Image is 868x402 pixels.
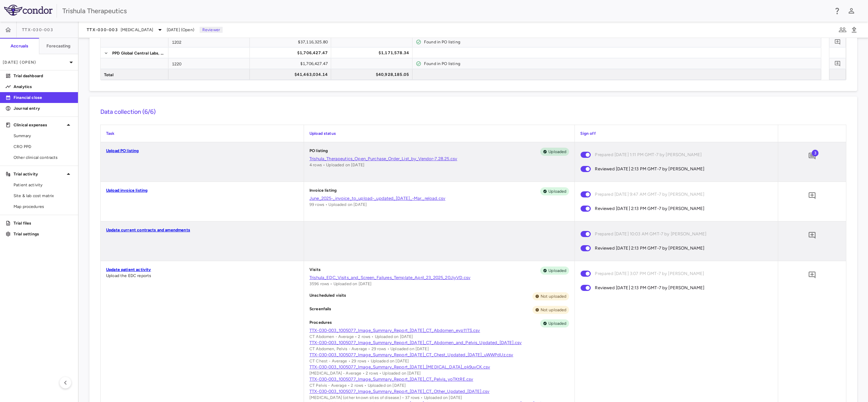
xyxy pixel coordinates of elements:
span: Patient activity [14,182,73,188]
a: Upload invoice listing [106,188,147,193]
button: Add comment [806,190,818,202]
span: Uploaded [546,188,569,194]
p: Unscheduled visits [309,292,346,300]
p: Procedures [309,319,332,327]
span: Reviewed [DATE] 2:13 PM GMT-7 by [PERSON_NAME] [595,245,704,252]
span: Summary [14,133,73,139]
span: Reviewed [DATE] 2:13 PM GMT-7 by [PERSON_NAME] [595,284,704,292]
span: Other clinical contracts [14,154,73,161]
span: PPD Global Central Labs, LLC [112,48,164,59]
a: June_2025-_invoice_to_upload-_updated_[DATE]_-Mar._reload.csv [309,195,569,202]
span: Uploaded [546,149,569,155]
span: TTX-030-003 [22,27,53,33]
span: Site & lab cost matrix [14,193,73,199]
div: $1,706,427.47 [256,58,328,69]
a: Trishula_Therapeutics_Open_Purchase_Order_List_by_Vendor-7.28.25.csv [309,156,569,162]
p: Trial files [14,220,73,226]
span: CT Abdomen - Average • 2 rows • Uploaded on [DATE] [309,334,413,339]
span: Prepared [DATE] 1:11 PM GMT-7 by [PERSON_NAME] [595,151,702,158]
p: Trial dashboard [14,73,73,79]
span: Reviewed [DATE] 2:13 PM GMT-7 by [PERSON_NAME] [595,165,704,173]
button: Add comment [806,230,818,241]
span: CRO PPD [14,144,73,150]
p: Invoice listing [309,187,337,195]
div: Trishula Therapeutics [62,6,829,16]
a: TTX-030-003_1005077_Image_Summary_Report_[DATE]_CT_Chest_Updated_[DATE]_uWWPdUz.csv [309,352,569,358]
button: Add comment [833,37,842,46]
p: Upload status [309,130,569,136]
span: Uploaded [546,268,569,274]
p: Analytics [14,84,73,90]
div: $1,706,427.47 [256,47,328,58]
span: 4 rows • Uploaded on [DATE] [309,163,364,167]
a: Trishula_EDC_Visits_and_Screen_Failures_Template_April_23_2025_20JiyVD.csv [309,275,569,281]
p: PO listing [309,148,328,156]
svg: Add comment [808,192,816,200]
a: TTX-030-003_1005077_Image_Summary_Report_[DATE]_CT_Abdomen_and_Pelvis_Updated_[DATE].csv [309,340,569,346]
button: Add comment [833,59,842,68]
span: Prepared [DATE] 10:03 AM GMT-7 by [PERSON_NAME] [595,230,706,238]
button: Add comment [806,150,818,162]
span: Reviewed [DATE] 2:13 PM GMT-7 by [PERSON_NAME] [595,205,704,212]
span: CT Abdomen, Pelvis - Average • 29 rows • Uploaded on [DATE] [309,346,429,351]
span: Map procedures [14,204,73,210]
p: Financial close [14,94,73,101]
span: [MEDICAL_DATA] - Average • 2 rows • Uploaded on [DATE] [309,371,421,376]
a: TTX-030-003_1005077_Image_Summary_Report_[DATE]_CT_Other_Updated_[DATE].csv [309,388,569,395]
a: TTX-030-003_1005077_Image_Summary_Report_[DATE]_CT_Pelvis_yoTKtRE.csv [309,376,569,382]
svg: Add comment [834,60,841,67]
svg: Add comment [808,152,816,160]
span: 99 rows • Uploaded on [DATE] [309,202,367,207]
div: 1202 [168,37,250,47]
span: CT Chest - Average • 29 rows • Uploaded on [DATE] [309,359,409,363]
h6: Forecasting [46,43,71,49]
p: Task [106,130,298,136]
div: Found in PO listing [424,58,818,69]
svg: Add comment [808,271,816,279]
span: Not uploaded [538,293,569,299]
span: [DATE] (Open) [167,27,194,33]
p: Visits [309,267,321,275]
span: Not uploaded [538,307,569,313]
button: Add comment [806,269,818,281]
span: Total [104,69,114,80]
svg: Add comment [808,231,816,239]
p: Sign off [580,130,772,136]
div: Found in PO listing [424,37,818,47]
div: $40,928,185.05 [337,69,409,80]
p: Screenfails [309,306,331,314]
p: [DATE] (Open) [3,59,67,65]
p: Trial activity [14,171,64,177]
h6: Accruals [11,43,28,49]
p: Reviewer [200,27,223,33]
div: $41,463,034.14 [256,69,328,80]
a: Upload PO listing [106,148,139,153]
span: [MEDICAL_DATA] [121,27,153,33]
svg: Add comment [834,39,841,45]
span: Prepared [DATE] 9:47 AM GMT-7 by [PERSON_NAME] [595,191,704,198]
p: Journal entry [14,105,73,111]
div: $1,171,578.34 [337,47,409,58]
span: Uploaded [546,320,569,326]
a: TTX-030-003_1005077_Image_Summary_Report_[DATE]_[MEDICAL_DATA]_qk9uvCK.csv [309,364,569,370]
div: $37,116,325.80 [256,37,328,47]
div: 1220 [168,58,250,69]
img: logo-full-SnFGN8VE.png [4,5,53,16]
h6: Data collection (6/6) [100,107,846,117]
p: Trial settings [14,231,73,237]
span: [MEDICAL_DATA] (other known sites of disease) • 37 rows • Uploaded on [DATE] [309,395,462,400]
span: TTX-030-003 [87,27,118,33]
a: Update current contracts and amendments [106,228,190,232]
p: Clinical expenses [14,122,64,128]
span: 3 [812,150,819,156]
span: Prepared [DATE] 3:07 PM GMT-7 by [PERSON_NAME] [595,270,704,277]
span: 3596 rows • Uploaded on [DATE] [309,281,372,286]
a: Update patient activity [106,267,151,272]
span: Upload the EDC reports [106,273,151,278]
a: TTX-030-003_1005077_Image_Summary_Report_[DATE]_CT_Abdomen_eyp11TS.csv [309,327,569,334]
span: CT Pelvis - Average • 2 rows • Uploaded on [DATE] [309,383,406,388]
